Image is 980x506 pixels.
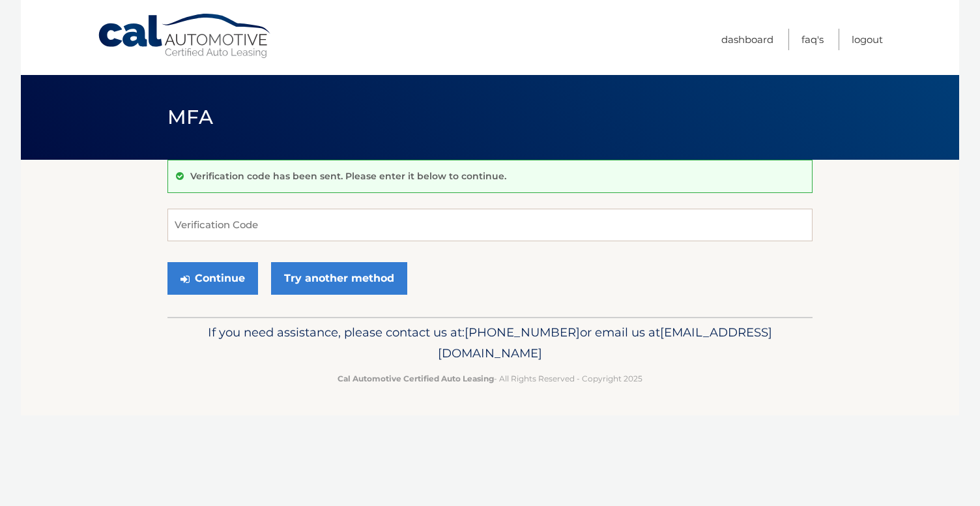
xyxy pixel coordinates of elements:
[167,262,258,295] button: Continue
[167,209,813,241] input: Verification Code
[465,325,580,340] span: [PHONE_NUMBER]
[190,170,506,182] p: Verification code has been sent. Please enter it below to continue.
[176,322,804,364] p: If you need assistance, please contact us at: or email us at
[721,29,773,50] a: Dashboard
[97,13,273,59] a: Cal Automotive
[176,372,804,385] p: - All Rights Reserved - Copyright 2025
[852,29,883,50] a: Logout
[167,105,213,129] span: MFA
[438,325,772,361] span: [EMAIL_ADDRESS][DOMAIN_NAME]
[338,374,494,383] strong: Cal Automotive Certified Auto Leasing
[801,29,824,50] a: FAQ's
[271,262,407,295] a: Try another method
